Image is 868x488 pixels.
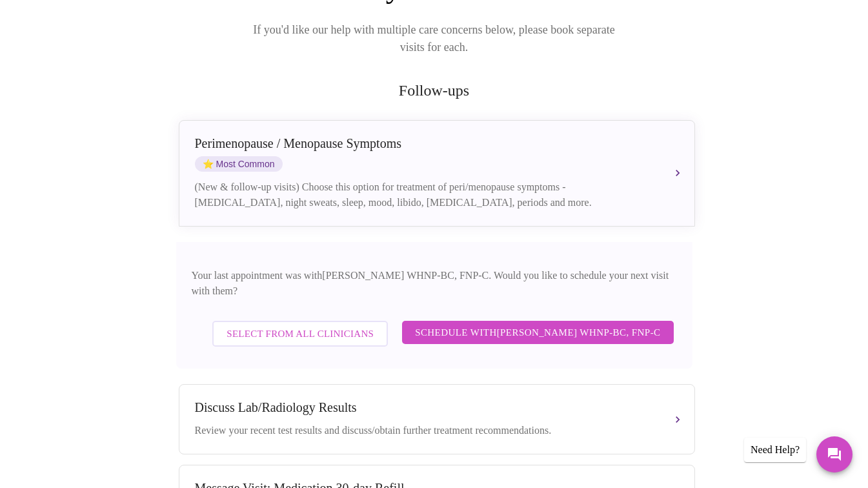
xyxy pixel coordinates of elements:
span: Most Common [195,156,283,172]
span: star [203,159,214,169]
span: Select from All Clinicians [227,325,374,342]
button: Schedule with[PERSON_NAME] WHNP-BC, FNP-C [402,321,673,344]
div: Perimenopause / Menopause Symptoms [195,136,653,151]
button: Messages [816,436,853,473]
div: Need Help? [744,438,806,462]
button: Perimenopause / Menopause SymptomsstarMost Common(New & follow-up visits) Choose this option for ... [179,120,695,227]
p: Your last appointment was with [PERSON_NAME] WHNP-BC, FNP-C . Would you like to schedule your nex... [192,268,677,299]
button: Select from All Clinicians [212,321,388,347]
p: If you'd like our help with multiple care concerns below, please book separate visits for each. [236,21,633,56]
span: Schedule with [PERSON_NAME] WHNP-BC, FNP-C [415,324,660,341]
button: Discuss Lab/Radiology ResultsReview your recent test results and discuss/obtain further treatment... [179,384,695,454]
div: Discuss Lab/Radiology Results [195,400,653,415]
div: (New & follow-up visits) Choose this option for treatment of peri/menopause symptoms - [MEDICAL_D... [195,179,653,210]
div: Review your recent test results and discuss/obtain further treatment recommendations. [195,423,653,438]
h2: Follow-ups [176,82,692,99]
